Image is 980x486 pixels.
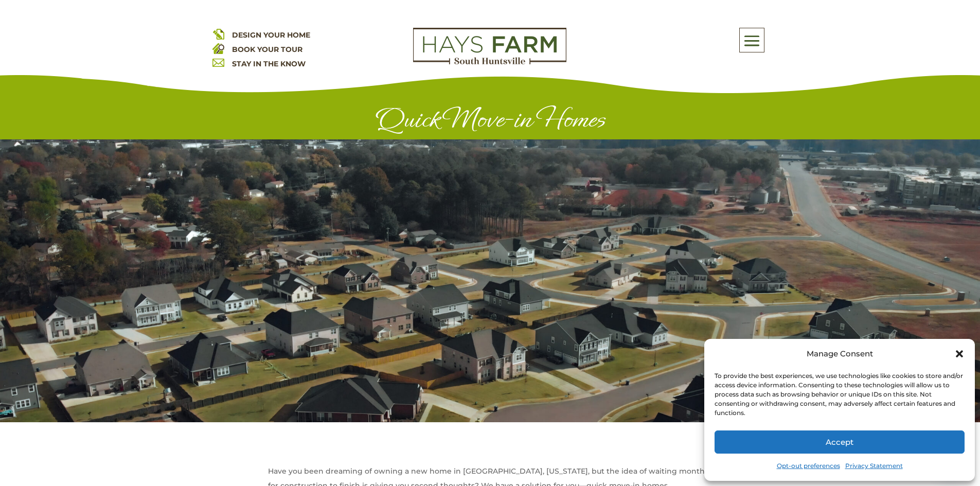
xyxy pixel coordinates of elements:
[212,104,768,139] h1: Quick Move-in Homes
[954,349,965,359] div: Close dialog
[715,430,965,454] button: Accept
[807,347,873,361] div: Manage Consent
[212,42,224,54] img: book your home tour
[715,371,964,418] div: To provide the best experiences, we use technologies like cookies to store and/or access device i...
[845,459,903,473] a: Privacy Statement
[232,45,302,54] a: BOOK YOUR TOUR
[413,58,566,67] a: hays farm homes huntsville development
[777,459,840,473] a: Opt-out preferences
[232,59,306,68] a: STAY IN THE KNOW
[413,28,566,65] img: Logo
